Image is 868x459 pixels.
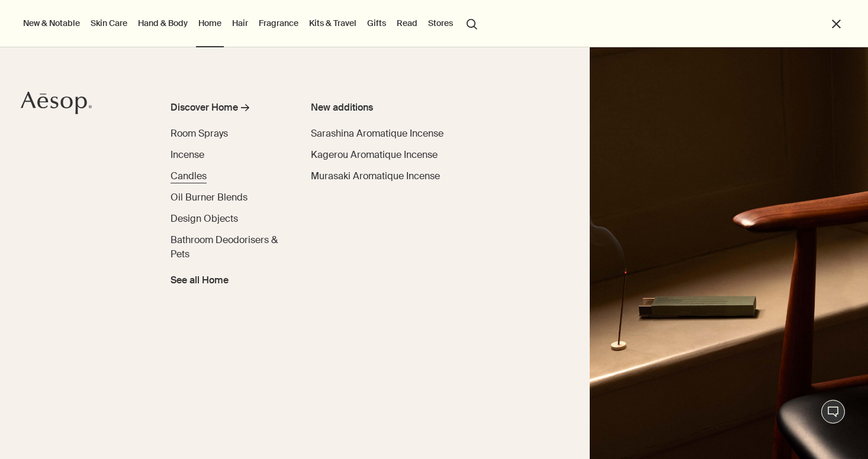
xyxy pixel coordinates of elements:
[196,15,224,31] a: Home
[365,15,388,31] a: Gifts
[171,127,228,140] span: Room Sprays
[256,15,301,31] a: Fragrance
[230,15,250,31] a: Hair
[171,127,228,141] a: Room Sprays
[830,17,843,31] button: Close the Menu
[171,273,229,287] span: See all Home
[171,101,238,115] div: Discover Home
[590,47,868,459] img: Warmly lit room containing lamp and mid-century furniture.
[171,191,247,203] span: Oil Burner Blends
[311,101,450,115] div: New additions
[21,91,92,115] svg: Aesop
[21,15,82,31] button: New & Notable
[171,190,247,205] a: Oil Burner Blends
[461,12,483,34] button: Open search
[307,15,359,31] a: Kits & Travel
[171,169,207,183] a: Candles
[394,15,420,31] a: Read
[311,169,440,183] a: Murasaki Aromatique Incense
[171,101,285,119] a: Discover Home
[311,170,440,182] span: Murasaki Aromatique Incense
[311,148,438,162] a: Kagerou Aromatique Incense
[171,170,207,182] span: Candles
[136,15,190,31] a: Hand & Body
[171,212,238,226] a: Design Objects
[171,148,204,161] span: Incense
[171,148,204,162] a: Incense
[426,15,455,31] button: Stores
[311,148,438,161] span: Kagerou Aromatique Incense
[171,234,278,260] span: Bathroom Deodorisers & Pets
[821,400,845,424] button: Live Assistance
[21,91,92,118] a: Aesop
[171,269,229,287] a: See all Home
[311,127,443,140] span: Sarashina Aromatique Incense
[88,15,130,31] a: Skin Care
[171,233,285,261] a: Bathroom Deodorisers & Pets
[311,127,443,141] a: Sarashina Aromatique Incense
[171,212,238,225] span: Design Objects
